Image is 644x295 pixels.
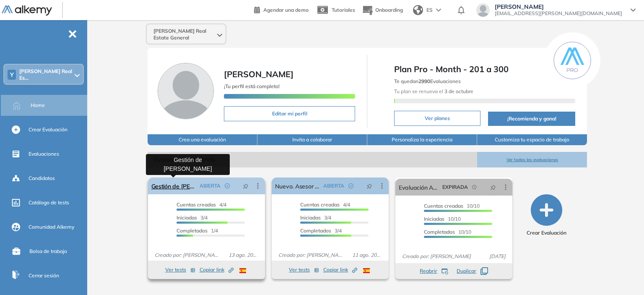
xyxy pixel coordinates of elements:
span: [PERSON_NAME] [495,3,622,10]
button: Copiar link [323,265,357,275]
span: ¡Tu perfil está completo! [224,83,280,89]
span: [EMAIL_ADDRESS][PERSON_NAME][DOMAIN_NAME] [495,10,622,17]
span: 11 ago. 2025 [349,251,385,259]
button: Ver planes [394,111,480,126]
span: Iniciadas [424,216,444,222]
span: 13 ago. 2025 [225,251,262,259]
span: Tu plan se renueva el [394,88,473,94]
img: Logo [2,5,52,16]
span: Onboarding [375,7,403,13]
button: Customiza tu espacio de trabajo [477,134,587,145]
img: world [413,5,423,15]
span: [PERSON_NAME] [224,69,293,79]
button: Duplicar [457,267,488,275]
span: 10/10 [424,216,461,222]
button: pushpin [360,179,379,193]
span: ABIERTA [200,182,221,190]
span: pushpin [243,183,249,189]
span: 1/4 [177,227,218,234]
a: Nuevo. Asesor comercial [275,178,320,194]
img: ESP [363,268,370,273]
span: ABIERTA [323,182,344,190]
span: Cuentas creadas [424,203,463,209]
span: Creado por: [PERSON_NAME] [275,251,349,259]
span: Duplicar [457,267,476,275]
span: Reabrir [420,267,437,275]
span: Evaluaciones abiertas [148,152,478,167]
span: Iniciadas [300,214,321,221]
span: [DATE] [486,253,509,260]
button: Crear Evaluación [527,194,566,237]
span: 3/4 [300,214,331,221]
span: Cerrar sesión [29,272,59,279]
button: Ver tests [165,265,195,275]
span: Evaluaciones [29,150,59,158]
span: Candidatos [29,175,55,182]
span: Iniciadas [177,214,197,221]
img: ESP [239,268,246,273]
button: Invita a colaborar [257,134,367,145]
button: pushpin [236,179,255,193]
img: arrow [436,8,441,12]
span: Comunidad Alkemy [29,223,74,231]
span: 3/4 [177,214,208,221]
span: Copiar link [200,266,234,274]
span: check-circle [348,183,353,188]
span: Completados [300,227,331,234]
span: 4/4 [300,201,350,208]
button: Ver tests [289,265,319,275]
span: Crear Evaluación [527,229,566,237]
span: Te quedan Evaluaciones [394,78,461,84]
span: Y [10,71,14,78]
a: Gestión de [PERSON_NAME] [151,178,196,194]
span: Tutoriales [332,7,355,13]
span: field-time [472,185,477,190]
span: Creado por: [PERSON_NAME] [151,251,226,259]
button: Copiar link [200,265,234,275]
button: pushpin [484,180,502,194]
a: Evaluación Asesor Comercial [399,179,439,196]
a: Agendar una demo [254,4,309,14]
div: Gestión de [PERSON_NAME] [146,154,230,175]
button: Onboarding [362,1,403,19]
span: [PERSON_NAME] Real Estate General [153,28,216,41]
span: check-circle [225,183,230,188]
span: pushpin [490,184,496,191]
button: Ver todas las evaluaciones [477,152,587,167]
span: ES [426,6,433,14]
span: pushpin [366,183,372,189]
span: Crear Evaluación [29,126,68,133]
span: Cuentas creadas [177,201,216,208]
b: 3 de octubre [443,88,473,94]
button: Editar mi perfil [224,106,356,121]
span: [PERSON_NAME] Real Es... [19,68,73,81]
button: Personaliza la experiencia [367,134,477,145]
span: EXPIRADA [442,183,468,191]
span: Cuentas creadas [300,201,340,208]
span: 10/10 [424,203,480,209]
span: Agendar una demo [263,7,309,13]
button: ¡Recomienda y gana! [488,112,576,126]
b: 2990 [418,78,430,84]
span: 10/10 [424,229,471,235]
img: Foto de perfil [158,63,214,119]
span: Copiar link [323,266,357,274]
button: Reabrir [420,267,448,275]
span: Completados [424,229,455,235]
span: Catálogo de tests [29,199,69,206]
span: Completados [177,227,208,234]
span: Creado por: [PERSON_NAME] [399,253,474,260]
span: Home [31,102,45,109]
span: 3/4 [300,227,342,234]
span: Bolsa de trabajo [29,248,67,255]
button: Crea una evaluación [148,134,257,145]
span: Plan Pro - Month - 201 a 300 [394,63,575,76]
span: 4/4 [177,201,226,208]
